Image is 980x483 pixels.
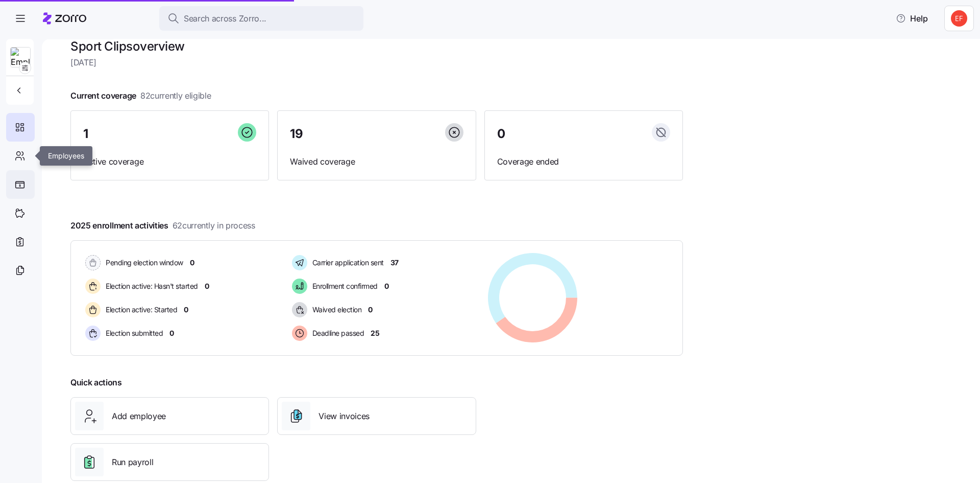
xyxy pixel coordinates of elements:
[169,328,174,338] span: 0
[103,305,177,315] span: Election active: Started
[140,89,211,102] span: 82 currently eligible
[888,8,936,29] button: Help
[371,328,379,338] span: 25
[190,258,194,268] span: 0
[11,48,30,68] img: Employer logo
[83,155,256,168] span: Active coverage
[951,10,967,27] img: b1fdba9072a1ccf32cfe294fbc063f4f
[70,376,122,389] span: Quick actions
[103,258,183,268] span: Pending election window
[83,128,88,140] span: 1
[309,328,364,338] span: Deadline passed
[497,155,670,168] span: Coverage ended
[159,6,363,31] button: Search across Zorro...
[70,219,255,232] span: 2025 enrollment activities
[368,305,373,315] span: 0
[70,89,211,102] span: Current coverage
[309,305,362,315] span: Waived election
[184,305,188,315] span: 0
[173,219,255,232] span: 62 currently in process
[497,128,505,140] span: 0
[112,456,153,469] span: Run payroll
[309,281,378,291] span: Enrollment confirmed
[103,328,163,338] span: Election submitted
[384,281,389,291] span: 0
[70,38,683,54] h1: Sport Clips overview
[290,155,463,168] span: Waived coverage
[309,258,384,268] span: Carrier application sent
[318,410,370,423] span: View invoices
[896,12,928,25] span: Help
[184,12,266,25] span: Search across Zorro...
[205,281,209,291] span: 0
[290,128,303,140] span: 19
[70,56,683,69] span: [DATE]
[112,410,166,423] span: Add employee
[390,258,399,268] span: 37
[103,281,198,291] span: Election active: Hasn't started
